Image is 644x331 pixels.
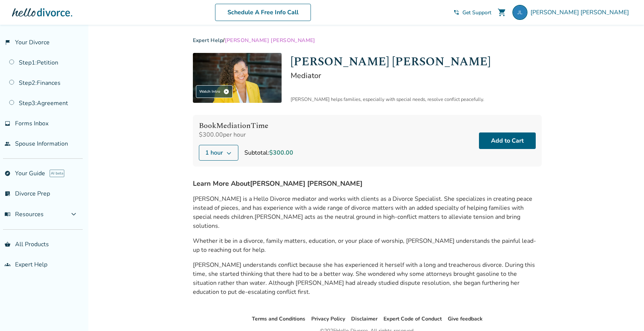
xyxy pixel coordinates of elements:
span: 1 hour [205,148,223,157]
span: menu_book [5,211,11,217]
span: flag_2 [5,39,11,45]
span: phone_in_talk [453,9,459,15]
span: AI beta [50,170,64,177]
h4: Learn More About [PERSON_NAME] [PERSON_NAME] [193,179,542,188]
span: [PERSON_NAME] understands conflict because she has experienced it herself with a long and treache... [193,261,535,296]
span: play_circle [223,89,229,95]
div: [PERSON_NAME] helps families, especially with special needs, resolve conflict peacefully. [291,96,542,103]
a: Privacy Policy [311,315,345,322]
div: / [193,37,542,44]
li: Disclaimer [351,314,377,323]
span: people [5,141,11,147]
span: [PERSON_NAME] is a Hello Divorce mediator and works with clients as a Divorce Specialist. She spe... [193,195,532,221]
span: Get Support [462,9,491,16]
img: Claudia Brown Coulter [193,53,282,103]
span: list_alt_check [5,191,11,197]
img: hmtest123@gmail.com [512,5,527,20]
a: Schedule A Free Info Call [215,4,311,21]
h4: Book Mediation Time [199,121,293,131]
a: Expert Help [193,37,223,44]
span: [PERSON_NAME] [PERSON_NAME] [225,37,315,44]
h1: [PERSON_NAME] [PERSON_NAME] [291,53,542,71]
div: $300.00 per hour [199,131,293,139]
span: Whether it be in a divorce, family matters, education, or your place of worship, [PERSON_NAME] un... [193,237,536,254]
h2: Mediator [291,71,542,81]
span: Resources [5,210,44,218]
a: phone_in_talkGet Support [453,9,491,16]
span: shopping_basket [5,241,11,247]
span: shopping_cart [497,8,506,17]
span: groups [5,262,11,268]
span: $300.00 [269,149,293,157]
a: Expert Code of Conduct [383,315,442,322]
iframe: Chat Widget [606,295,644,331]
span: inbox [5,120,11,126]
a: Terms and Conditions [252,315,305,322]
span: [PERSON_NAME] [PERSON_NAME] [530,8,632,17]
button: 1 hour [199,145,238,161]
div: Watch Intro [196,85,233,98]
span: expand_more [69,210,78,219]
p: [PERSON_NAME] acts as the neutral ground in high-conflict matters to alleviate tension and bring ... [193,194,542,230]
div: Subtotal: [244,148,293,157]
span: explore [5,170,11,176]
li: Give feedback [448,314,483,323]
button: Add to Cart [479,132,536,149]
span: Forms Inbox [15,119,48,128]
